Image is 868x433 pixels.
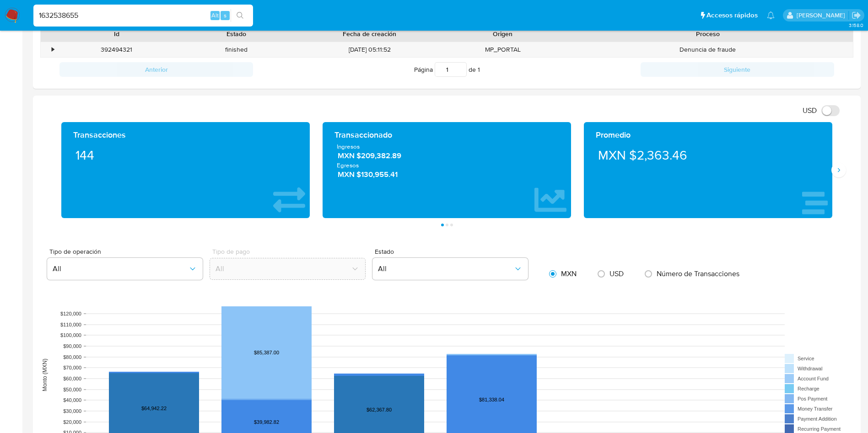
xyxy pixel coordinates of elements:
button: Anterior [59,62,253,77]
div: Proceso [569,29,846,38]
button: search-icon [231,9,249,22]
div: Denuncia de fraude [563,42,853,57]
p: ivonne.perezonofre@mercadolibre.com.mx [797,11,848,20]
div: Fecha de creación [303,29,437,38]
div: Estado [183,29,290,38]
div: [DATE] 05:11:52 [297,42,443,57]
a: Notificaciones [767,11,775,19]
div: MP_PORTAL [443,42,563,57]
span: Accesos rápidos [706,11,758,20]
a: Salir [852,11,861,20]
span: Página de [414,62,480,77]
span: s [224,11,226,20]
button: Siguiente [641,62,834,77]
span: Alt [211,11,219,20]
input: Buscar usuario o caso... [33,10,253,21]
span: 3.158.0 [849,21,863,29]
span: 1 [478,65,480,74]
div: Origen [449,29,556,38]
div: finished [177,42,297,57]
div: Id [63,29,170,38]
div: 392494321 [57,42,177,57]
div: • [52,45,54,54]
